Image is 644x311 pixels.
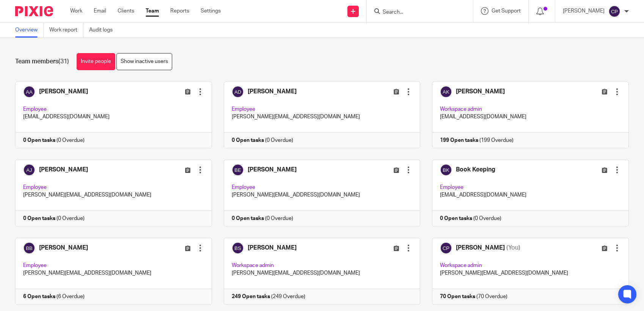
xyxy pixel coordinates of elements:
[70,7,82,15] a: Work
[118,7,134,15] a: Clients
[89,23,118,38] a: Audit logs
[563,7,605,15] p: [PERSON_NAME]
[146,7,159,15] a: Team
[608,5,620,17] img: svg%3E
[77,53,115,70] a: Invite people
[58,58,69,64] span: (31)
[49,23,83,38] a: Work report
[170,7,189,15] a: Reports
[201,7,221,15] a: Settings
[94,7,106,15] a: Email
[15,23,44,38] a: Overview
[116,53,172,70] a: Show inactive users
[15,58,69,66] h1: Team members
[382,9,450,16] input: Search
[492,8,521,14] span: Get Support
[15,6,53,16] img: Pixie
